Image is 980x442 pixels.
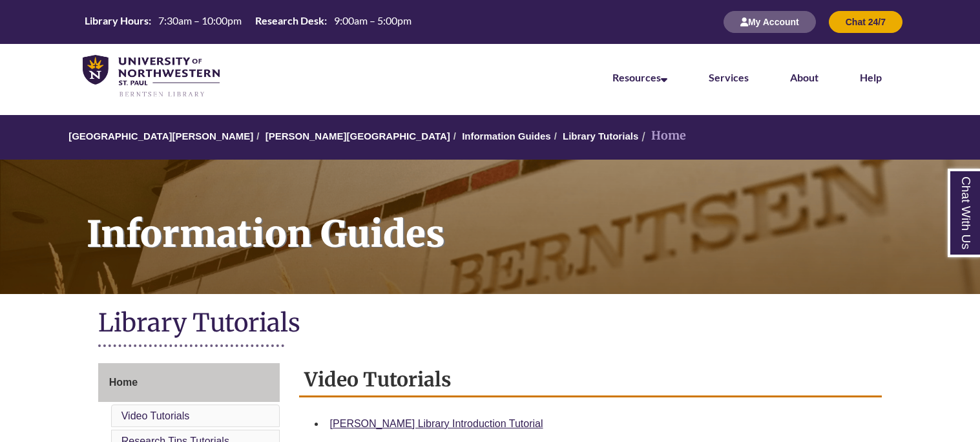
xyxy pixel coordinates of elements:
span: 7:30am – 10:00pm [158,14,242,26]
a: [PERSON_NAME][GEOGRAPHIC_DATA] [266,131,450,142]
th: Research Desk: [250,14,329,28]
a: About [790,71,818,83]
a: Library Tutorials [563,131,638,142]
img: UNWSP Library Logo [83,55,220,98]
h2: Video Tutorials [299,363,882,397]
a: Home [98,363,280,402]
span: 9:00am – 5:00pm [334,14,412,26]
a: Chat 24/7 [829,16,902,27]
li: Home [638,127,686,145]
span: Home [109,377,138,388]
a: Information Guides [462,131,551,142]
th: Library Hours: [79,14,153,28]
a: Video Tutorials [121,410,190,421]
a: My Account [724,16,816,27]
button: Chat 24/7 [829,11,902,33]
a: [GEOGRAPHIC_DATA][PERSON_NAME] [68,131,253,142]
a: Hours Today [79,14,417,31]
h1: Library Tutorials [98,307,882,341]
a: Resources [612,71,667,83]
a: Help [860,71,882,83]
button: My Account [724,11,816,33]
a: Services [709,71,749,83]
h1: Information Guides [72,160,980,277]
table: Hours Today [79,14,417,30]
a: [PERSON_NAME] Library Introduction Tutorial [330,418,543,429]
